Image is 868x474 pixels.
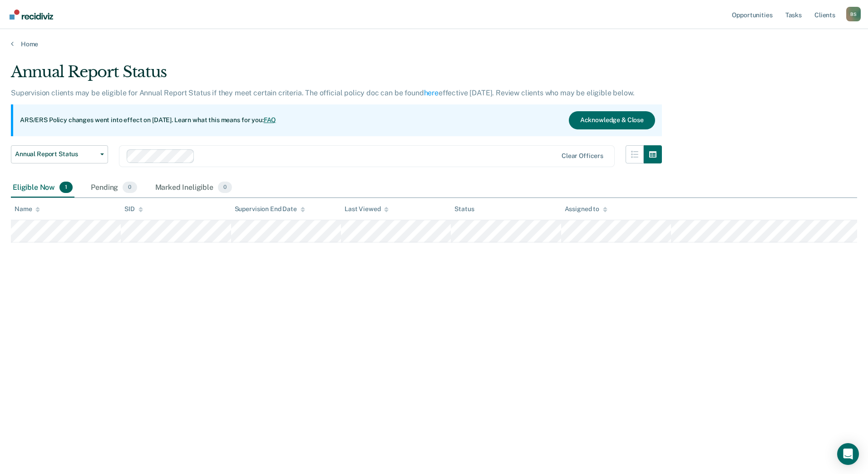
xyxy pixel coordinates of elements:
[20,116,276,125] p: ARS/ERS Policy changes went into effect on [DATE]. Learn what this means for you:
[11,63,662,89] div: Annual Report Status
[15,150,97,158] span: Annual Report Status
[569,111,655,129] button: Acknowledge & Close
[454,205,474,213] div: Status
[10,10,53,20] img: Recidiviz
[218,182,232,193] span: 0
[59,182,73,193] span: 1
[89,178,138,198] div: Pending0
[123,182,137,193] span: 0
[11,178,74,198] div: Eligible Now1
[11,145,108,163] button: Annual Report Status
[11,89,634,97] p: Supervision clients may be eligible for Annual Report Status if they meet certain criteria. The o...
[153,178,234,198] div: Marked Ineligible0
[846,7,861,21] div: B S
[565,205,607,213] div: Assigned to
[837,443,859,465] div: Open Intercom Messenger
[562,152,603,160] div: Clear officers
[264,116,276,123] a: FAQ
[124,205,143,213] div: SID
[846,7,861,21] button: Profile dropdown button
[15,205,40,213] div: Name
[424,89,439,97] a: here
[345,205,389,213] div: Last Viewed
[11,40,857,48] a: Home
[235,205,305,213] div: Supervision End Date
